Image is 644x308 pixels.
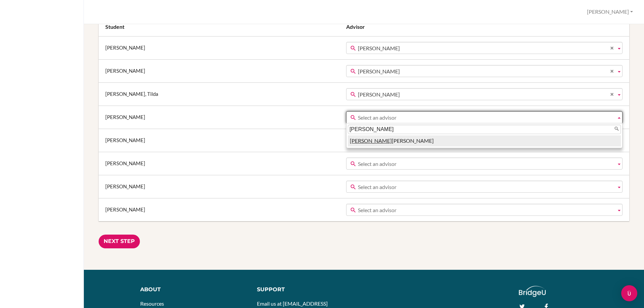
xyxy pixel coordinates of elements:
[358,88,613,101] span: [PERSON_NAME]
[358,181,613,193] span: Select an advisor
[99,235,140,248] input: Next Step
[99,59,344,82] td: [PERSON_NAME]
[99,175,344,198] td: [PERSON_NAME]
[257,286,358,294] div: Support
[99,152,344,175] td: [PERSON_NAME]
[140,300,164,307] a: Resources
[358,42,613,54] span: [PERSON_NAME]
[99,36,344,59] td: [PERSON_NAME]
[358,204,613,216] span: Select an advisor
[348,135,621,146] li: [PERSON_NAME]
[140,286,247,294] div: About
[99,198,344,221] td: [PERSON_NAME]
[350,137,392,144] em: [PERSON_NAME]
[358,112,613,124] span: Select an advisor
[99,82,344,106] td: [PERSON_NAME], Tilda
[621,285,637,301] div: Open Intercom Messenger
[99,106,344,129] td: [PERSON_NAME]
[584,6,636,18] button: [PERSON_NAME]
[344,18,629,36] th: Advisor
[358,158,613,170] span: Select an advisor
[99,18,344,36] th: Student
[99,129,344,152] td: [PERSON_NAME]
[358,65,613,77] span: [PERSON_NAME]
[519,286,546,297] img: logo_white@2x-f4f0deed5e89b7ecb1c2cc34c3e3d731f90f0f143d5ea2071677605dd97b5244.png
